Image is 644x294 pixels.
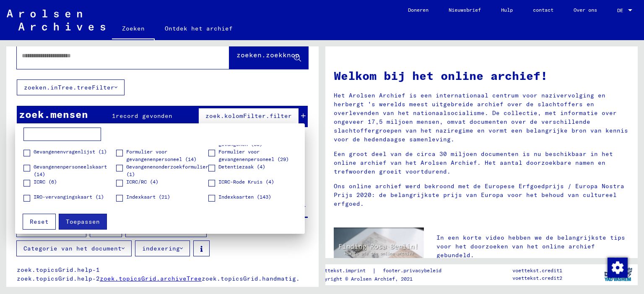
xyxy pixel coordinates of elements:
font: Formulier voor gevangenenpersoneel (29) [218,148,289,162]
font: Indexkaart (21) [126,194,170,200]
font: Detentiezaak (4) [218,164,265,170]
button: Reset [23,214,56,230]
button: Toepassen [59,214,107,230]
font: Formulier voor gevangenenpersoneel (14) [126,148,197,162]
font: Gevangenenonderzoekformulier (1) [126,164,208,177]
font: Gevangenenpersoneelskaart (14) [34,164,107,177]
font: Gevangenenvragenlijst (1) [34,148,107,155]
div: Wijzigingstoestemming [607,257,627,277]
font: ICRC/RC (4) [126,179,158,185]
img: Wijzigingstoestemming [608,258,628,278]
font: Toepassen [66,218,100,225]
font: Reset [30,218,49,225]
font: IRO-vervangingskaart (1) [34,194,104,200]
font: ICRC (6) [34,179,57,185]
font: ICRC-Rode Kruis (4) [218,179,274,185]
font: Indexkaarten (143) [218,194,271,200]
